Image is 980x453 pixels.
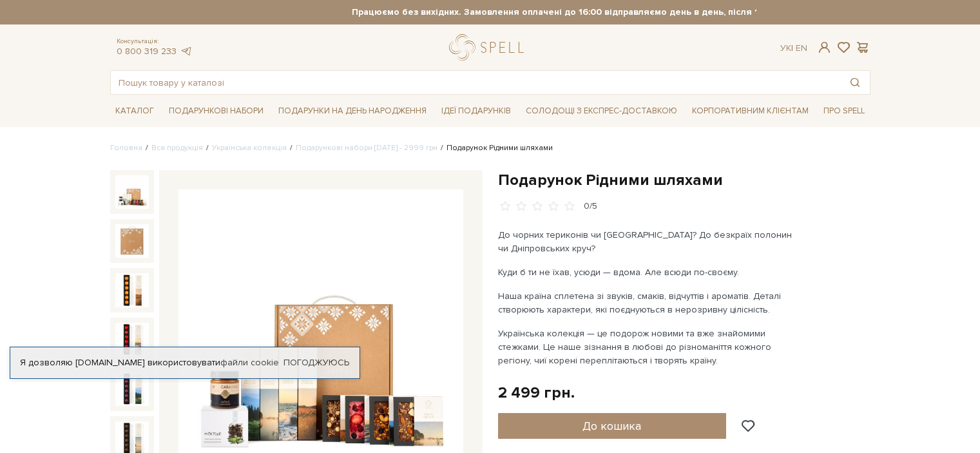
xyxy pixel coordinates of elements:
[212,143,287,153] a: Українська колекція
[110,143,142,153] a: Головна
[110,101,159,121] span: Каталог
[498,170,870,190] h1: Подарунок Рідними шляхами
[115,273,149,307] img: Подарунок Рідними шляхами
[449,34,530,61] a: logo
[437,142,553,154] li: Подарунок Рідними шляхами
[498,413,727,439] button: До кошика
[780,43,807,54] div: Ук
[521,100,682,122] a: Солодощі з експрес-доставкою
[283,357,349,369] a: Погоджуюсь
[584,200,597,213] div: 0/5
[164,101,269,121] span: Подарункові набори
[115,224,149,258] img: Подарунок Рідними шляхами
[180,46,193,57] a: telegram
[273,101,432,121] span: Подарунки на День народження
[151,143,203,153] a: Вся продукція
[498,327,800,367] p: Українська колекція — це подорож новими та вже знайомими стежками. Це наше зізнання в любові до р...
[115,323,149,356] img: Подарунок Рідними шляхами
[117,46,177,57] a: 0 800 319 233
[796,43,807,53] a: En
[111,71,840,94] input: Пошук товару у каталозі
[498,228,800,255] p: До чорних териконів чи [GEOGRAPHIC_DATA]? До безкраїх полонин чи Дніпровських круч?
[582,419,641,433] span: До кошика
[117,37,193,46] span: Консультація:
[10,357,360,369] div: Я дозволяю [DOMAIN_NAME] використовувати
[687,100,814,122] a: Корпоративним клієнтам
[498,383,575,403] div: 2 499 грн.
[498,265,800,279] p: Куди б ти не їхав, усюди — вдома. Але всюди по-своєму.
[296,143,437,153] a: Подарункові набори [DATE] - 2999 грн
[840,71,870,94] button: Пошук товару у каталозі
[115,372,149,405] img: Подарунок Рідними шляхами
[498,289,800,316] p: Наша країна сплетена зі звуків, смаків, відчуттів і ароматів. Деталі створюють характери, які поє...
[115,175,149,209] img: Подарунок Рідними шляхами
[220,357,279,368] a: файли cookie
[436,101,516,121] span: Ідеї подарунків
[791,43,793,53] span: |
[818,101,870,121] span: Про Spell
